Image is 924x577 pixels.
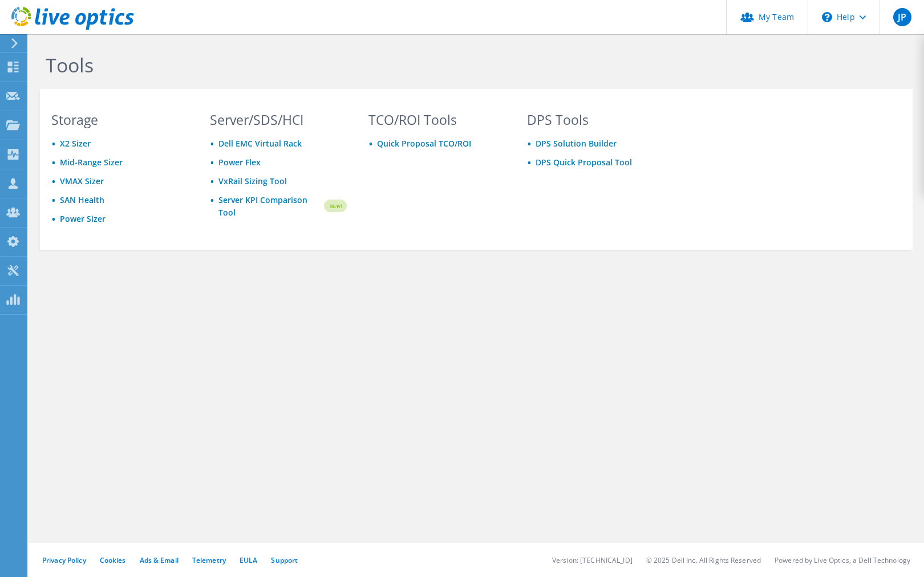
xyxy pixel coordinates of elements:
a: Telemetry [192,555,226,565]
a: Dell EMC Virtual Rack [218,138,302,149]
h3: DPS Tools [527,113,664,126]
svg: \n [822,12,832,22]
a: Power Flex [218,157,261,168]
a: Mid-Range Sizer [60,157,123,168]
li: © 2025 Dell Inc. All Rights Reserved [646,555,761,565]
a: Server KPI Comparison Tool [218,194,322,219]
span: JP [893,8,911,26]
li: Version: [TECHNICAL_ID] [552,555,633,565]
a: DPS Quick Proposal Tool [536,157,632,168]
img: new-badge.svg [322,193,347,220]
a: Ads & Email [140,555,179,565]
a: VxRail Sizing Tool [218,176,287,186]
a: Power Sizer [60,213,106,224]
li: Powered by Live Optics, a Dell Technology [775,555,910,565]
h3: TCO/ROI Tools [368,113,505,126]
h3: Storage [51,113,188,126]
a: Cookies [100,555,126,565]
a: SAN Health [60,194,104,205]
a: EULA [240,555,257,565]
a: DPS Solution Builder [536,138,617,149]
a: Privacy Policy [42,555,86,565]
h1: Tools [46,53,816,77]
h3: Server/SDS/HCI [210,113,347,126]
a: X2 Sizer [60,138,91,149]
a: Quick Proposal TCO/ROI [377,138,471,149]
a: VMAX Sizer [60,176,104,186]
a: Support [271,555,298,565]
